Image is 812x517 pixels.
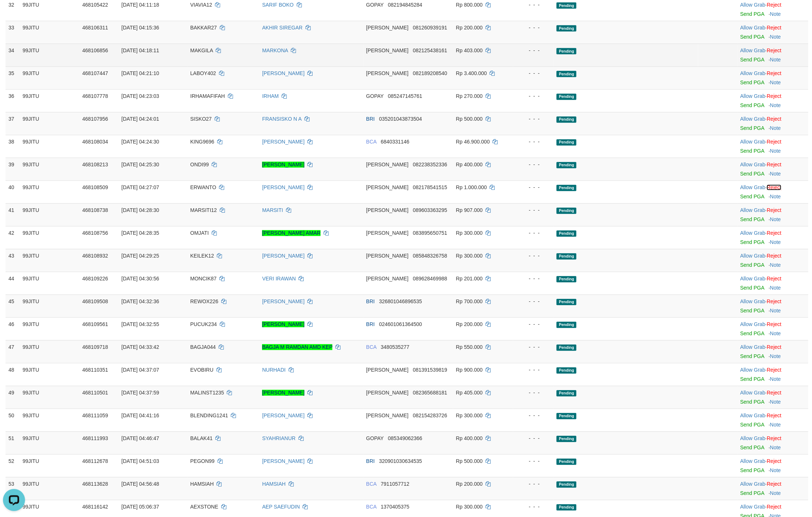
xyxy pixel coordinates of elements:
[767,162,781,167] a: Reject
[6,89,20,112] td: 36
[767,139,781,145] a: Reject
[366,276,409,281] span: [PERSON_NAME]
[121,25,159,31] span: [DATE] 04:15:36
[770,194,781,199] a: Note
[366,207,409,213] span: [PERSON_NAME]
[82,47,108,53] span: 468106856
[20,294,79,317] td: 99JITU
[740,390,765,396] a: Allow Grab
[740,194,764,199] a: Send PGA
[82,298,108,304] span: 468109508
[456,93,483,99] span: Rp 270.000
[740,207,767,213] span: ·
[6,203,20,226] td: 41
[262,93,279,99] a: IRHAM
[6,135,20,157] td: 38
[20,43,79,66] td: 99JITU
[121,47,159,53] span: [DATE] 04:18:11
[740,399,764,405] a: Send PGA
[740,47,767,53] span: ·
[379,321,422,327] span: Copy 024601061364500 to clipboard
[770,11,781,17] a: Note
[456,230,483,236] span: Rp 300.000
[770,422,781,428] a: Note
[82,230,108,236] span: 468108756
[557,253,576,259] span: Pending
[82,116,108,122] span: 468107956
[740,230,765,236] a: Allow Grab
[413,276,447,281] span: Copy 089628469988 to clipboard
[740,139,767,145] span: ·
[82,70,108,76] span: 468107447
[740,239,764,245] a: Send PGA
[20,226,79,249] td: 99JITU
[740,445,764,450] a: Send PGA
[82,93,108,99] span: 468107778
[740,116,765,122] a: Allow Grab
[740,47,765,53] a: Allow Grab
[557,2,576,8] span: Pending
[190,2,212,8] span: VIAVIA12
[366,139,377,145] span: BCA
[388,2,422,8] span: Copy 082194845284 to clipboard
[366,70,409,76] span: [PERSON_NAME]
[366,93,384,99] span: GOPAY
[262,47,288,53] a: MARKONA
[740,216,764,222] a: Send PGA
[379,116,422,122] span: Copy 035201043873504 to clipboard
[413,70,447,76] span: Copy 082189208540 to clipboard
[262,458,304,464] a: [PERSON_NAME]
[770,125,781,131] a: Note
[770,216,781,222] a: Note
[557,162,576,168] span: Pending
[6,226,20,249] td: 42
[740,467,764,473] a: Send PGA
[737,294,808,317] td: ·
[770,171,781,177] a: Note
[6,340,20,363] td: 47
[767,458,781,464] a: Reject
[740,422,764,428] a: Send PGA
[740,93,767,99] span: ·
[366,116,375,122] span: BRI
[413,230,447,236] span: Copy 083895650751 to clipboard
[20,21,79,43] td: 99JITU
[767,230,781,236] a: Reject
[737,43,808,66] td: ·
[770,148,781,154] a: Note
[262,116,301,122] a: FRANSISKO N A
[767,276,781,281] a: Reject
[767,321,781,327] a: Reject
[20,112,79,135] td: 99JITU
[190,298,218,304] span: REWOX226
[262,412,304,418] a: [PERSON_NAME]
[770,262,781,268] a: Note
[557,25,576,31] span: Pending
[740,285,764,291] a: Send PGA
[20,135,79,157] td: 99JITU
[516,184,551,191] div: - - -
[190,184,216,190] span: ERWANTO
[20,203,79,226] td: 99JITU
[262,390,304,396] a: [PERSON_NAME]
[557,322,576,328] span: Pending
[740,184,767,190] span: ·
[767,504,781,510] a: Reject
[740,34,764,40] a: Send PGA
[740,148,764,154] a: Send PGA
[456,207,483,213] span: Rp 907.000
[20,340,79,363] td: 99JITU
[366,253,409,259] span: [PERSON_NAME]
[262,139,304,145] a: [PERSON_NAME]
[190,253,214,259] span: KEILEK12
[557,230,576,237] span: Pending
[516,138,551,145] div: - - -
[20,66,79,89] td: 99JITU
[82,276,108,281] span: 468109226
[740,253,765,259] a: Allow Grab
[121,184,159,190] span: [DATE] 04:27:07
[456,139,490,145] span: Rp 46.900.000
[121,139,159,145] span: [DATE] 04:24:30
[20,249,79,272] td: 99JITU
[456,253,483,259] span: Rp 300.000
